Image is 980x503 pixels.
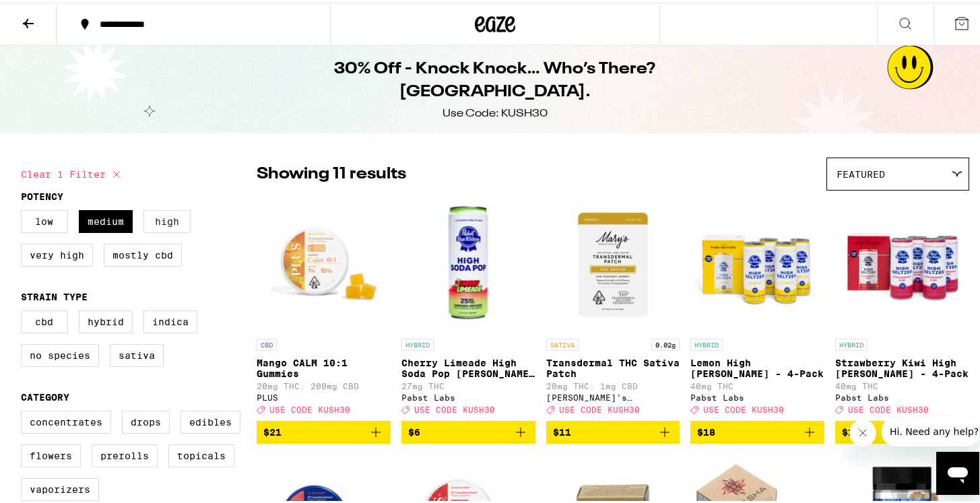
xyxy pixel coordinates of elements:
[835,336,868,348] p: HYBRID
[842,424,860,435] span: $18
[257,379,391,388] p: 20mg THC: 200mg CBD
[257,355,391,376] p: Mango CALM 10:1 Gummies
[21,289,88,300] legend: Strain Type
[835,195,969,329] img: Pabst Labs - Strawberry Kiwi High Seltzer - 4-Pack
[269,403,350,411] span: USE CODE KUSH30
[21,389,69,400] legend: Category
[21,241,93,264] label: Very High
[690,391,824,399] div: Pabst Labs
[21,341,99,364] label: No Species
[181,408,240,431] label: Edibles
[143,207,191,230] label: High
[546,336,579,348] p: SATIVA
[92,442,158,465] label: Prerolls
[257,418,391,441] button: Add to bag
[559,403,640,411] span: USE CODE KUSH30
[546,195,680,329] img: Mary's Medicinals - Transdermal THC Sativa Patch
[690,355,824,376] p: Lemon High [PERSON_NAME] - 4-Pack
[697,424,715,435] span: $18
[250,55,740,101] h1: 30% Off - Knock Knock… Who’s There? [GEOGRAPHIC_DATA].
[414,403,495,411] span: USE CODE KUSH30
[263,424,282,435] span: $21
[408,424,420,435] span: $6
[546,418,680,441] button: Add to bag
[21,189,63,199] legend: Potency
[257,336,277,348] p: CBD
[690,379,824,388] p: 40mg THC
[546,355,680,376] p: Transdermal THC Sativa Patch
[21,475,99,498] label: Vaporizers
[835,195,969,418] a: Open page for Strawberry Kiwi High Seltzer - 4-Pack from Pabst Labs
[79,308,133,331] label: Hybrid
[110,341,164,364] label: Sativa
[21,207,68,230] label: Low
[79,207,133,230] label: Medium
[257,160,406,183] p: Showing 11 results
[21,442,81,465] label: Flowers
[690,336,723,348] p: HYBRID
[553,424,571,435] span: $11
[690,195,824,329] img: Pabst Labs - Lemon High Seltzer - 4-Pack
[882,414,979,444] iframe: Message from company
[546,195,680,418] a: Open page for Transdermal THC Sativa Patch from Mary's Medicinals
[690,195,824,418] a: Open page for Lemon High Seltzer - 4-Pack from Pabst Labs
[835,355,969,376] p: Strawberry Kiwi High [PERSON_NAME] - 4-Pack
[257,391,391,399] div: PLUS
[401,195,535,418] a: Open page for Cherry Limeade High Soda Pop Seltzer - 25mg from Pabst Labs
[104,241,182,264] label: Mostly CBD
[401,355,535,376] p: Cherry Limeade High Soda Pop [PERSON_NAME] - 25mg
[546,379,680,388] p: 20mg THC: 1mg CBD
[837,166,885,177] span: Featured
[443,104,548,119] div: Use Code: KUSH30
[690,418,824,441] button: Add to bag
[849,417,876,444] iframe: Close message
[401,379,535,388] p: 27mg THC
[835,418,969,441] button: Add to bag
[257,195,391,329] img: PLUS - Mango CALM 10:1 Gummies
[401,391,535,399] div: Pabst Labs
[122,408,170,431] label: Drops
[168,442,234,465] label: Topicals
[21,408,111,431] label: Concentrates
[703,403,784,411] span: USE CODE KUSH30
[21,308,68,331] label: CBD
[848,403,929,411] span: USE CODE KUSH30
[143,308,197,331] label: Indica
[835,379,969,388] p: 40mg THC
[257,195,391,418] a: Open page for Mango CALM 10:1 Gummies from PLUS
[651,336,680,348] p: 0.02g
[835,391,969,399] div: Pabst Labs
[401,195,535,329] img: Pabst Labs - Cherry Limeade High Soda Pop Seltzer - 25mg
[546,391,680,399] div: [PERSON_NAME]'s Medicinals
[21,155,125,189] button: Clear 1 filter
[401,336,434,348] p: HYBRID
[401,418,535,441] button: Add to bag
[936,449,979,492] iframe: Button to launch messaging window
